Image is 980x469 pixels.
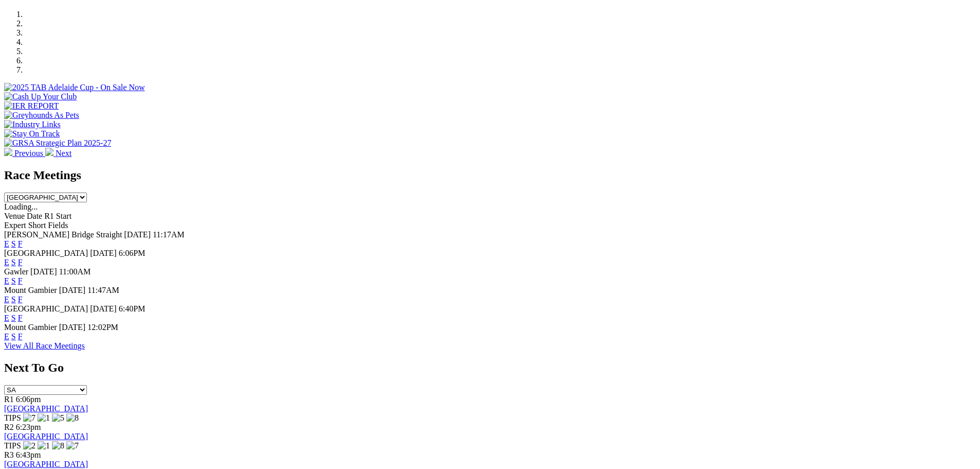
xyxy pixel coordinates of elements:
span: Previous [14,149,43,158]
h2: Race Meetings [4,168,976,182]
a: E [4,239,9,248]
a: S [11,332,16,341]
span: R3 [4,450,14,459]
img: 7 [66,441,79,450]
span: R2 [4,423,14,431]
span: [GEOGRAPHIC_DATA] [4,304,88,313]
img: IER REPORT [4,101,59,111]
span: 6:06pm [16,395,41,404]
span: 11:47AM [87,286,119,294]
span: [PERSON_NAME] Bridge Straight [4,230,122,239]
span: [GEOGRAPHIC_DATA] [4,249,88,257]
a: F [18,295,23,304]
a: S [11,258,16,267]
a: E [4,295,9,304]
span: [DATE] [90,249,117,257]
img: chevron-left-pager-white.svg [4,148,12,156]
a: Next [45,149,72,158]
img: 2025 TAB Adelaide Cup - On Sale Now [4,83,145,92]
a: View All Race Meetings [4,341,85,350]
span: [DATE] [124,230,151,239]
img: chevron-right-pager-white.svg [45,148,54,156]
img: 2 [23,441,35,450]
img: Cash Up Your Club [4,92,77,101]
span: R1 Start [44,212,72,220]
span: 12:02PM [87,323,118,332]
a: E [4,332,9,341]
span: 6:23pm [16,423,41,431]
span: 6:06PM [119,249,146,257]
img: Stay On Track [4,129,60,138]
img: Industry Links [4,120,61,129]
a: F [18,276,23,285]
span: 11:17AM [153,230,185,239]
span: Mount Gambier [4,286,57,294]
span: Short [28,221,46,230]
a: F [18,332,23,341]
a: [GEOGRAPHIC_DATA] [4,404,88,413]
h2: Next To Go [4,361,976,375]
a: F [18,239,23,248]
img: 8 [52,441,64,450]
img: 8 [66,413,79,423]
span: Loading... [4,202,38,211]
a: E [4,276,9,285]
a: S [11,295,16,304]
a: F [18,314,23,322]
img: 5 [52,413,64,423]
span: Next [56,149,72,158]
span: Venue [4,212,25,220]
img: 7 [23,413,35,423]
img: 1 [38,441,50,450]
span: Date [27,212,42,220]
span: [DATE] [90,304,117,313]
span: Mount Gambier [4,323,57,332]
span: 11:00AM [59,267,91,276]
a: Previous [4,149,45,158]
span: Expert [4,221,26,230]
a: S [11,276,16,285]
a: [GEOGRAPHIC_DATA] [4,432,88,441]
img: GRSA Strategic Plan 2025-27 [4,138,111,148]
span: R1 [4,395,14,404]
a: E [4,258,9,267]
a: F [18,258,23,267]
span: Fields [48,221,68,230]
span: TIPS [4,413,21,422]
span: TIPS [4,441,21,450]
span: [DATE] [59,323,86,332]
img: Greyhounds As Pets [4,111,79,120]
span: 6:40PM [119,304,146,313]
img: 1 [38,413,50,423]
a: E [4,314,9,322]
span: [DATE] [59,286,86,294]
span: Gawler [4,267,28,276]
span: [DATE] [30,267,57,276]
a: S [11,314,16,322]
a: [GEOGRAPHIC_DATA] [4,460,88,468]
a: S [11,239,16,248]
span: 6:43pm [16,450,41,459]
